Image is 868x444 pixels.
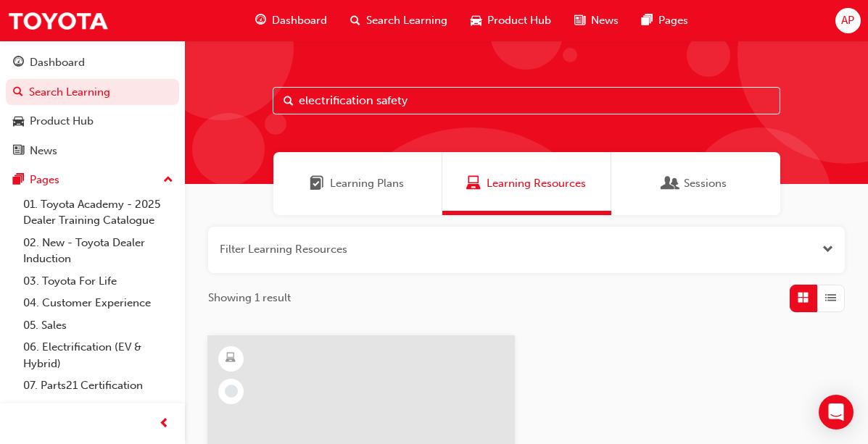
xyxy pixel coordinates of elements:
span: List [826,290,837,306]
a: Learning ResourcesLearning Resources [442,152,611,215]
span: Search [284,93,294,109]
a: News [6,138,179,164]
a: 05. Sales [17,314,179,337]
div: Product Hub [30,113,94,130]
span: car-icon [13,115,24,128]
span: search-icon [350,12,360,30]
span: Learning Resources [466,175,481,192]
span: search-icon [13,86,23,99]
a: 04. Customer Experience [17,292,179,314]
span: Sessions [664,175,679,192]
div: Open Intercom Messenger [819,395,853,430]
a: 01. Toyota Academy - 2025 Dealer Training Catalogue [17,193,179,232]
span: guage-icon [255,12,266,30]
img: Trak [7,4,109,37]
span: pages-icon [642,12,653,30]
span: AP [841,12,854,29]
span: news-icon [13,145,24,158]
span: up-icon [163,171,173,190]
span: Dashboard [272,12,327,29]
span: Learning Resources [487,175,586,192]
span: prev-icon [160,415,170,433]
span: pages-icon [13,174,24,187]
a: pages-iconPages [630,6,700,35]
span: guage-icon [13,56,24,70]
a: SessionsSessions [611,152,780,215]
span: Search Learning [366,12,447,29]
a: search-iconSearch Learning [339,6,459,35]
span: Sessions [685,175,727,192]
span: Learning Plans [331,175,405,192]
button: Open the filter [822,241,833,258]
div: News [30,143,57,159]
input: Search... [273,87,780,114]
span: Learning Plans [310,175,325,192]
span: Product Hub [487,12,551,29]
a: 02. New - Toyota Dealer Induction [17,232,179,270]
a: Search Learning [6,79,179,106]
span: News [591,12,619,29]
span: learningRecordVerb_NONE-icon [225,385,238,398]
div: Dashboard [30,54,85,71]
span: Pages [658,12,688,29]
span: learningResourceType_ELEARNING-icon [226,349,236,368]
span: news-icon [574,12,585,30]
a: 06. Electrification (EV & Hybrid) [17,336,179,374]
button: Pages [6,167,179,193]
span: car-icon [471,12,481,30]
a: car-iconProduct Hub [459,6,563,35]
button: AP [835,8,861,33]
span: Grid [798,290,809,306]
a: Learning PlansLearning Plans [273,152,442,215]
a: Dashboard [6,49,179,76]
a: 07. Parts21 Certification [17,374,179,397]
a: Product Hub [6,108,179,135]
button: DashboardSearch LearningProduct HubNews [6,46,179,167]
a: news-iconNews [563,6,630,35]
a: 03. Toyota For Life [17,270,179,293]
span: Showing 1 result [208,290,291,306]
a: 08. Service [17,397,179,419]
a: guage-iconDashboard [244,6,339,35]
div: Pages [30,172,59,188]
